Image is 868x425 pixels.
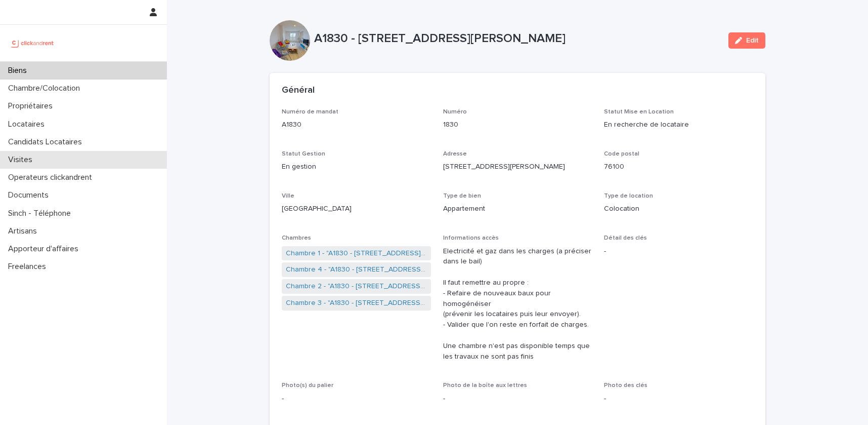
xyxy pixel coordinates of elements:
h2: Général [282,85,315,96]
p: [STREET_ADDRESS][PERSON_NAME] [443,162,592,172]
a: Chambre 1 - "A1830 - [STREET_ADDRESS][PERSON_NAME]" [286,248,427,259]
span: Photo(s) du palier [282,382,333,389]
span: Type de location [604,193,653,199]
p: Apporteur d'affaires [4,244,86,254]
span: Photo de la boîte aux lettres [443,382,527,389]
p: - [443,394,592,404]
span: Ville [282,193,294,199]
span: Edit [746,37,759,44]
p: 76100 [604,162,753,172]
span: Numéro [443,109,467,115]
p: Artisans [4,226,45,236]
p: - [604,394,753,404]
p: Visites [4,155,40,165]
p: Colocation [604,204,753,214]
p: En recherche de locataire [604,120,753,130]
span: Informations accès [443,235,499,241]
img: UCB0brd3T0yccxBKYDjQ [8,33,57,53]
p: Chambre/Colocation [4,84,88,93]
button: Edit [728,32,765,49]
p: A1830 [282,120,431,130]
span: Statut Mise en Location [604,109,674,115]
p: Documents [4,190,57,200]
p: Sinch - Téléphone [4,209,79,218]
span: Adresse [443,151,467,157]
span: Chambres [282,235,311,241]
p: Biens [4,66,35,75]
p: Electricité et gaz dans les charges (a préciser dans le bail) Il faut remettre au propre : - Refa... [443,246,592,362]
span: Statut Gestion [282,151,325,157]
a: Chambre 2 - "A1830 - [STREET_ADDRESS][PERSON_NAME]" [286,281,427,292]
span: Type de bien [443,193,481,199]
p: Propriétaires [4,101,61,111]
span: Numéro de mandat [282,109,338,115]
p: - [604,246,753,257]
p: Locataires [4,120,53,129]
p: Freelances [4,262,54,272]
p: A1830 - [STREET_ADDRESS][PERSON_NAME] [314,31,720,46]
a: Chambre 3 - "A1830 - [STREET_ADDRESS][PERSON_NAME]" [286,298,427,308]
p: En gestion [282,162,431,172]
p: - [282,394,431,404]
a: Chambre 4 - "A1830 - [STREET_ADDRESS][PERSON_NAME]" [286,264,427,275]
p: Candidats Locataires [4,137,90,147]
span: Détail des clés [604,235,647,241]
p: Appartement [443,204,592,214]
p: Operateurs clickandrent [4,173,100,182]
p: 1830 [443,120,592,130]
span: Code postal [604,151,639,157]
span: Photo des clés [604,382,647,389]
p: [GEOGRAPHIC_DATA] [282,204,431,214]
